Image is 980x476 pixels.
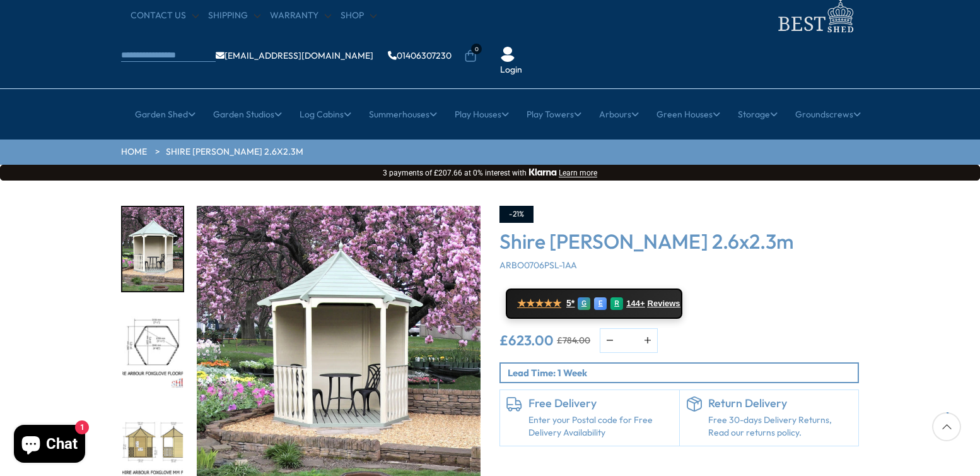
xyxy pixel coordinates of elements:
a: Enter your Postal code for Free Delivery Availability [528,414,673,439]
div: G [578,297,590,310]
img: SHIREARBOURFOXGLOVEFLOORPLAN_775b74f9-c3dd-45b2-ad6e-667d77c0255d_200x200.jpg [122,306,183,390]
a: Shipping [208,9,260,22]
div: 2 / 8 [121,305,184,391]
span: 0 [471,44,482,54]
a: ★★★★★ 5* G E R 144+ Reviews [506,289,682,319]
a: Garden Shed [135,98,195,130]
a: Warranty [270,9,331,22]
div: R [610,297,623,310]
a: HOME [121,146,147,158]
a: CONTACT US [131,9,199,22]
div: 1 / 8 [121,206,184,292]
span: Reviews [648,299,680,309]
a: Log Cabins [300,98,351,130]
a: Shire [PERSON_NAME] 2.6x2.3m [166,146,303,158]
div: -21% [499,206,534,223]
a: Storage [738,98,778,130]
span: ★★★★★ [517,297,561,309]
a: Green Houses [656,98,720,130]
a: Play Houses [455,98,509,130]
img: User Icon [500,47,515,62]
a: [EMAIL_ADDRESS][DOMAIN_NAME] [216,51,373,60]
span: ARBO0706PSL-1AA [499,259,577,271]
a: Summerhouses [369,98,437,130]
a: Shop [341,9,376,22]
a: 01406307230 [388,51,452,60]
a: Arbours [599,98,639,130]
inbox-online-store-chat: Shopify online store chat [10,425,89,466]
h6: Free Delivery [528,396,673,410]
span: 144+ [626,299,645,309]
p: Lead Time: 1 Week [508,366,858,379]
a: Garden Studios [213,98,282,130]
a: Groundscrews [795,98,861,130]
a: 0 [464,50,477,62]
p: Free 30-days Delivery Returns, Read our returns policy. [708,414,853,439]
div: E [594,297,607,310]
ins: £623.00 [499,333,554,347]
a: Play Towers [527,98,581,130]
img: Arbourhigh-res-Copy_18886727-be2a-4cc6-85cd-5ab1d2635b9f_200x200.jpg [122,207,183,291]
a: Login [500,64,522,76]
h3: Shire [PERSON_NAME] 2.6x2.3m [499,229,859,253]
del: £784.00 [557,336,590,345]
h6: Return Delivery [708,396,853,410]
